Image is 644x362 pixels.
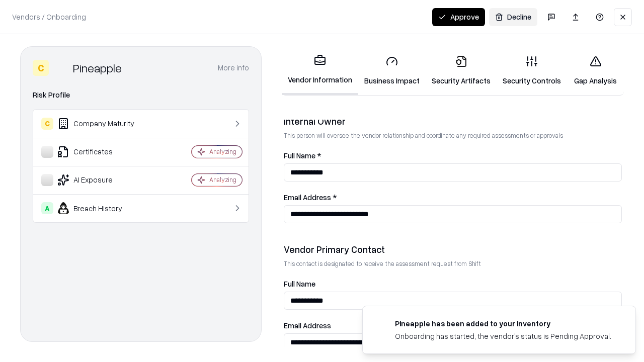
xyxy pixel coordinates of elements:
[489,8,537,26] button: Decline
[33,60,49,76] div: C
[53,60,69,76] img: Pineapple
[432,8,485,26] button: Approve
[33,89,249,101] div: Risk Profile
[567,47,624,94] a: Gap Analysis
[41,118,53,130] div: C
[41,202,162,214] div: Breach History
[12,12,86,22] p: Vendors / Onboarding
[395,318,611,329] div: Pineapple has been added to your inventory
[284,259,622,268] p: This contact is designated to receive the assessment request from Shift
[41,118,162,130] div: Company Maturity
[284,243,622,255] div: Vendor Primary Contact
[395,331,611,341] div: Onboarding has started, the vendor's status is Pending Approval.
[209,175,236,184] div: Analyzing
[497,47,567,94] a: Security Controls
[284,115,622,127] div: Internal Owner
[284,322,622,329] label: Email Address
[218,59,249,77] button: More info
[375,318,387,330] img: pineappleenergy.com
[426,47,497,94] a: Security Artifacts
[284,152,622,159] label: Full Name *
[284,280,622,288] label: Full Name
[41,174,162,186] div: AI Exposure
[284,194,622,201] label: Email Address *
[73,60,122,76] div: Pineapple
[41,146,162,158] div: Certificates
[358,47,426,94] a: Business Impact
[284,131,622,140] p: This person will oversee the vendor relationship and coordinate any required assessments or appro...
[282,46,358,95] a: Vendor Information
[41,202,53,214] div: A
[209,147,236,156] div: Analyzing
